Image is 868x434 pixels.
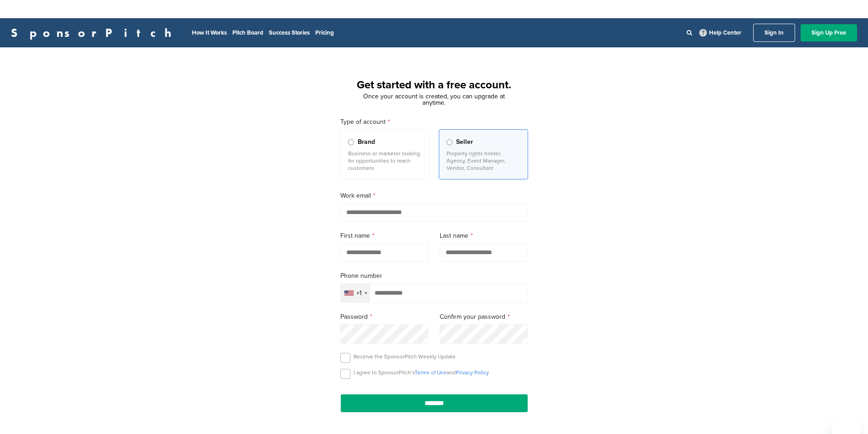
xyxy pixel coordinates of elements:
[340,231,429,241] label: First name
[232,29,263,36] a: Pitch Board
[447,139,452,145] input: Seller Property rights holder, Agency, Event Manager, Vendor, Consultant
[340,312,429,322] label: Password
[440,231,528,241] label: Last name
[315,29,334,36] a: Pricing
[415,369,447,376] a: Terms of Use
[356,290,362,296] div: +1
[340,271,528,281] label: Phone number
[348,139,354,145] input: Brand Business or marketer looking for opportunities to reach customers
[456,369,489,376] a: Privacy Policy
[340,191,528,201] label: Work email
[269,29,310,36] a: Success Stories
[354,369,489,376] p: I agree to SponsorPitch’s and
[192,29,227,36] a: How It Works
[698,27,743,38] a: Help Center
[348,150,422,172] p: Business or marketer looking for opportunities to reach customers
[456,137,473,147] span: Seller
[363,92,505,107] span: Once your account is created, you can upgrade at anytime.
[341,284,370,302] div: Selected country
[11,27,177,39] a: SponsorPitch
[440,312,528,322] label: Confirm your password
[753,24,795,42] a: Sign In
[447,150,520,172] p: Property rights holder, Agency, Event Manager, Vendor, Consultant
[354,353,456,360] p: Receive the SponsorPitch Weekly Update
[340,117,528,127] label: Type of account
[329,77,539,93] h1: Get started with a free account.
[358,137,375,147] span: Brand
[801,24,857,41] a: Sign Up Free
